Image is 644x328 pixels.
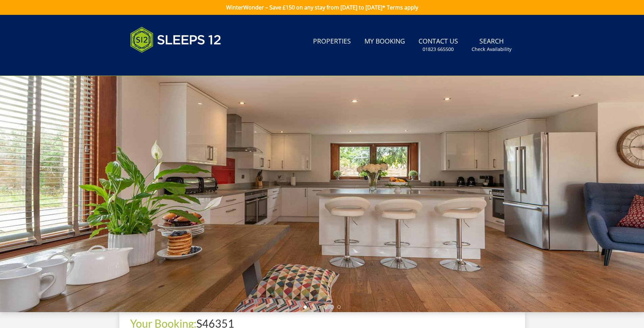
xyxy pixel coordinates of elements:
[130,23,221,57] img: Sleeps 12
[310,34,354,49] a: Properties
[472,46,511,53] small: Check Availability
[469,34,514,56] a: SearchCheck Availability
[416,34,461,56] a: Contact Us01823 665500
[423,46,454,53] small: 01823 665500
[127,61,198,66] iframe: Customer reviews powered by Trustpilot
[362,34,408,49] a: My Booking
